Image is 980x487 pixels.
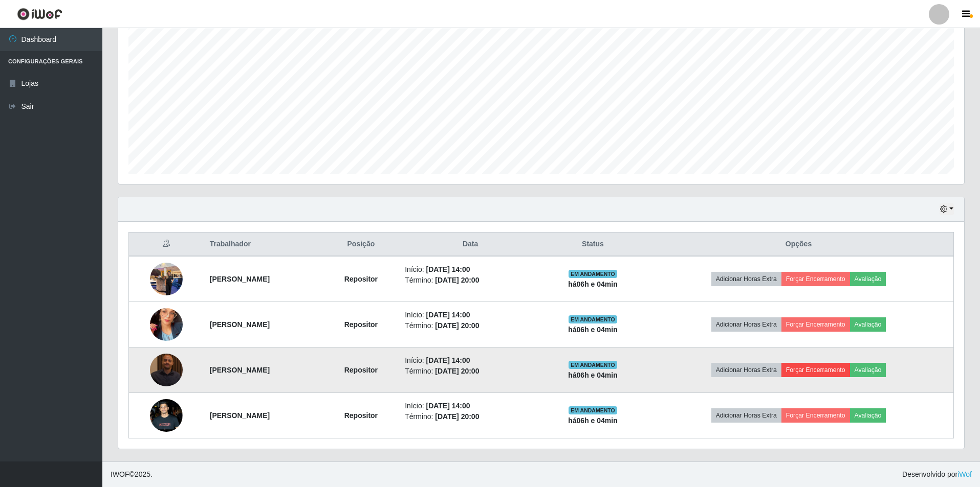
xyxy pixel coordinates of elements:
[711,272,781,286] button: Adicionar Horas Extra
[111,470,129,478] span: IWOF
[850,408,886,423] button: Avaliação
[781,317,850,332] button: Forçar Encerramento
[344,275,378,283] strong: Repositor
[781,272,850,286] button: Forçar Encerramento
[210,411,270,420] strong: [PERSON_NAME]
[17,8,62,20] img: CoreUI Logo
[344,366,378,374] strong: Repositor
[569,270,617,278] span: EM ANDAMENTO
[399,233,542,257] th: Data
[426,311,470,319] time: [DATE] 14:00
[150,257,183,300] img: 1755095833793.jpeg
[435,367,479,375] time: [DATE] 20:00
[781,363,850,377] button: Forçar Encerramento
[405,401,536,411] li: Início:
[781,408,850,423] button: Forçar Encerramento
[405,320,536,331] li: Término:
[150,379,183,452] img: 1758217601154.jpeg
[426,265,470,273] time: [DATE] 14:00
[210,320,270,329] strong: [PERSON_NAME]
[204,233,323,257] th: Trabalhador
[150,295,183,354] img: 1755793919031.jpeg
[426,356,470,364] time: [DATE] 14:00
[426,402,470,410] time: [DATE] 14:00
[435,276,479,284] time: [DATE] 20:00
[435,321,479,330] time: [DATE] 20:00
[405,310,536,320] li: Início:
[569,406,617,414] span: EM ANDAMENTO
[150,354,183,386] img: 1756941690692.jpeg
[405,355,536,366] li: Início:
[568,416,618,425] strong: há 06 h e 04 min
[569,361,617,369] span: EM ANDAMENTO
[711,408,781,423] button: Adicionar Horas Extra
[435,412,479,421] time: [DATE] 20:00
[850,363,886,377] button: Avaliação
[323,233,399,257] th: Posição
[850,272,886,286] button: Avaliação
[210,275,270,283] strong: [PERSON_NAME]
[902,469,972,480] span: Desenvolvido por
[111,469,153,480] span: © 2025 .
[850,317,886,332] button: Avaliação
[568,371,618,379] strong: há 06 h e 04 min
[405,275,536,286] li: Término:
[542,233,644,257] th: Status
[405,411,536,422] li: Término:
[644,233,953,257] th: Opções
[711,363,781,377] button: Adicionar Horas Extra
[344,320,378,329] strong: Repositor
[569,315,617,323] span: EM ANDAMENTO
[957,470,972,478] a: iWof
[405,264,536,275] li: Início:
[568,280,618,288] strong: há 06 h e 04 min
[405,366,536,377] li: Término:
[344,411,378,420] strong: Repositor
[711,317,781,332] button: Adicionar Horas Extra
[568,326,618,334] strong: há 06 h e 04 min
[210,366,270,374] strong: [PERSON_NAME]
